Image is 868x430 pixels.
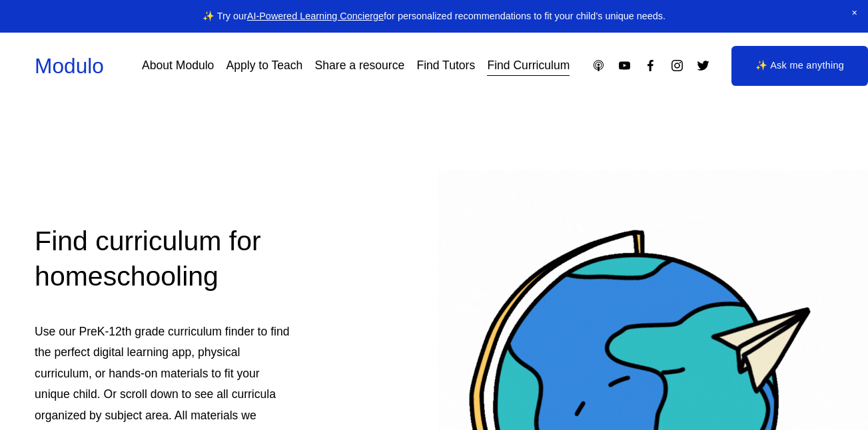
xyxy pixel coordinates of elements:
[35,224,296,296] h2: Find curriculum for homeschooling
[247,11,384,21] a: AI-Powered Learning Concierge
[696,59,710,73] a: Twitter
[618,59,632,73] a: YouTube
[226,54,303,77] a: Apply to Teach
[35,54,104,78] a: Modulo
[487,54,570,77] a: Find Curriculum
[644,59,657,73] a: Facebook
[315,54,405,77] a: Share a resource
[416,54,475,77] a: Find Tutors
[670,59,684,73] a: Instagram
[592,59,606,73] a: Apple Podcasts
[731,46,868,86] a: ✨ Ask me anything
[142,54,214,77] a: About Modulo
